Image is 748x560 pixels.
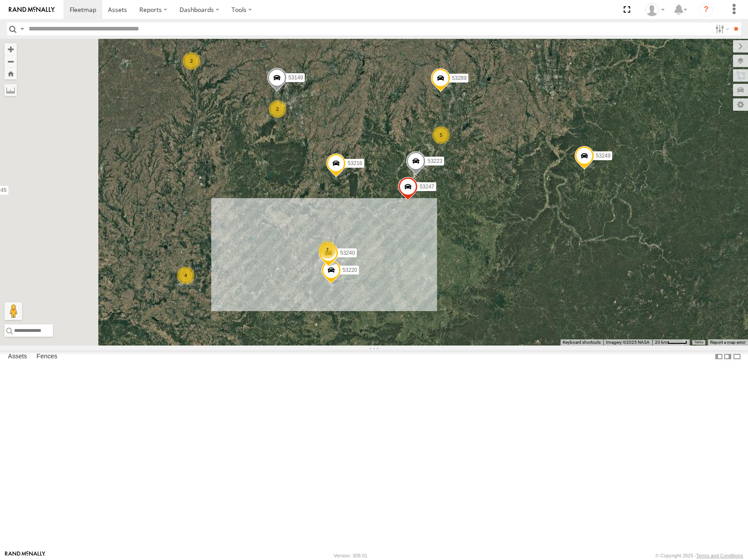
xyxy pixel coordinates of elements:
[655,553,743,558] div: © Copyright 2025 -
[606,340,650,345] span: Imagery ©2025 NASA
[340,250,355,256] span: 53240
[596,152,610,158] span: 53249
[699,3,713,17] i: ?
[419,184,434,190] span: 53247
[733,98,748,111] label: Map Settings
[696,553,743,558] a: Terms and Conditions
[183,52,200,70] div: 2
[723,350,732,363] label: Dock Summary Table to the Right
[4,302,22,320] button: Drag Pegman onto the map to open Street View
[4,84,17,96] label: Measure
[655,340,667,345] span: 20 km
[318,241,336,259] div: 7
[5,551,45,560] a: Visit our Website
[288,75,303,81] span: 53149
[348,160,362,166] span: 53216
[343,267,357,273] span: 53220
[4,43,17,55] button: Zoom in
[712,23,731,35] label: Search Filter Options
[4,350,31,363] label: Assets
[9,7,55,13] img: rand-logo.svg
[432,126,450,144] div: 5
[32,350,62,363] label: Fences
[710,340,745,345] a: Report a map error
[694,341,703,344] a: Terms (opens in new tab)
[4,55,17,68] button: Zoom out
[452,75,467,81] span: 53289
[563,339,601,346] button: Keyboard shortcuts
[177,267,194,284] div: 4
[4,68,17,79] button: Zoom Home
[714,350,723,363] label: Dock Summary Table to the Left
[269,100,286,118] div: 2
[427,158,442,164] span: 53223
[334,553,367,558] div: Version: 309.01
[733,350,741,363] label: Hide Summary Table
[19,23,26,35] label: Search Query
[652,339,690,346] button: Map Scale: 20 km per 41 pixels
[642,3,668,16] div: Miky Transport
